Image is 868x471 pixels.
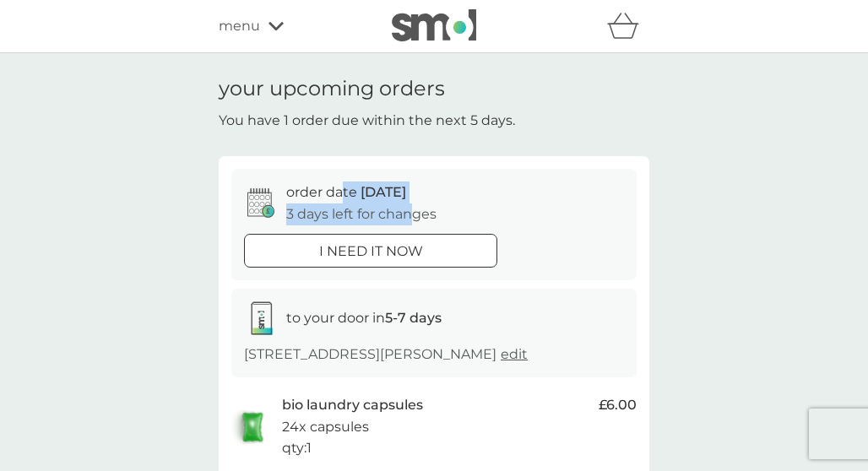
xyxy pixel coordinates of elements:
p: qty : 1 [282,437,312,459]
p: bio laundry capsules [282,394,423,416]
div: basket [607,9,649,43]
h1: your upcoming orders [219,77,445,101]
strong: 5-7 days [385,310,442,326]
img: smol [392,9,476,41]
p: 24x capsules [282,416,369,438]
a: edit [501,346,528,362]
button: i need it now [244,234,497,268]
p: You have 1 order due within the next 5 days. [219,110,515,132]
p: [STREET_ADDRESS][PERSON_NAME] [244,344,528,365]
span: menu [219,15,260,37]
span: [DATE] [361,184,406,200]
p: order date [286,181,406,203]
p: i need it now [319,241,423,263]
span: £6.00 [599,394,637,416]
p: 3 days left for changes [286,203,437,225]
span: to your door in [286,310,442,326]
